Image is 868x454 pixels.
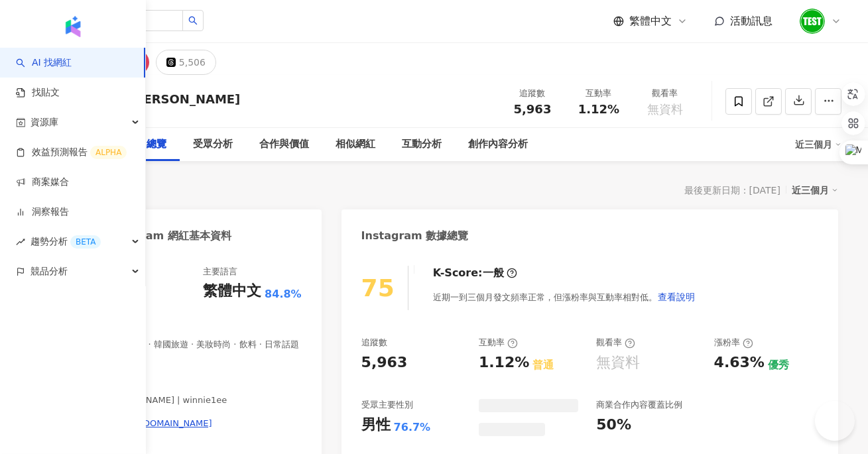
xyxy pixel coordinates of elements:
div: 普通 [532,358,554,372]
div: [URL][DOMAIN_NAME] [116,418,212,429]
div: 76.7% [394,420,431,435]
div: 1.12% [479,353,529,373]
div: 無資料 [596,353,640,373]
div: 75 [361,274,395,302]
div: 合作與價值 [259,137,309,152]
div: 4.63% [714,353,765,373]
a: 效益預測報告ALPHA [16,146,127,159]
div: 受眾主要性別 [361,399,413,411]
a: 商案媒合 [16,176,69,189]
span: search [188,16,198,25]
span: 彩妝 · 感情 · 韓國旅遊 · 美妝時尚 · 飲料 · 日常話題 [103,339,302,351]
span: [PERSON_NAME] | winnie1ee [103,394,302,406]
span: 競品分析 [31,256,68,286]
button: 5,506 [156,50,216,75]
div: 近三個月 [795,134,841,155]
div: BETA [70,235,101,249]
div: 5,506 [179,53,206,72]
div: 繁體中文 [203,281,261,302]
div: Instagram 數據總覽 [361,229,469,243]
div: [PERSON_NAME] [129,91,240,107]
div: 觀看率 [596,337,635,349]
button: 查看說明 [657,284,696,310]
div: 追蹤數 [361,337,387,349]
div: 最後更新日期：[DATE] [684,185,780,196]
span: 無資料 [647,103,683,116]
span: 84.8% [265,287,302,302]
a: 找貼文 [16,86,60,99]
img: unnamed.png [800,9,825,34]
div: K-Score : [433,266,517,280]
img: logo icon [62,16,84,37]
span: 5,963 [514,102,552,116]
div: 優秀 [768,358,789,372]
div: 受眾分析 [193,137,233,152]
div: 創作內容分析 [468,137,528,152]
div: Instagram 網紅基本資料 [103,229,231,243]
iframe: Help Scout Beacon - Open [815,401,855,441]
div: 漲粉率 [714,337,753,349]
span: 繁體中文 [629,14,672,28]
a: searchAI 找網紅 [16,56,72,70]
span: rise [16,237,25,247]
div: 互動分析 [402,137,442,152]
div: 商業合作內容覆蓋比例 [596,399,682,411]
div: 相似網紅 [336,137,375,152]
div: 互動率 [574,87,624,100]
div: 互動率 [479,337,518,349]
a: 洞察報告 [16,205,69,219]
div: 50% [596,415,631,435]
div: 一般 [483,266,504,280]
span: 1.12% [578,103,619,116]
div: 男性 [361,415,391,435]
span: 活動訊息 [730,15,773,27]
span: 資源庫 [31,107,58,137]
div: 追蹤數 [507,87,558,100]
a: [URL][DOMAIN_NAME] [103,418,302,429]
div: 觀看率 [640,87,690,100]
div: 總覽 [147,137,166,152]
div: 近期一到三個月發文頻率正常，但漲粉率與互動率相對低。 [433,284,696,310]
span: 查看說明 [658,292,695,302]
div: 近三個月 [792,182,838,199]
div: 5,963 [361,353,408,373]
div: 主要語言 [203,266,237,278]
span: 趨勢分析 [31,227,101,256]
